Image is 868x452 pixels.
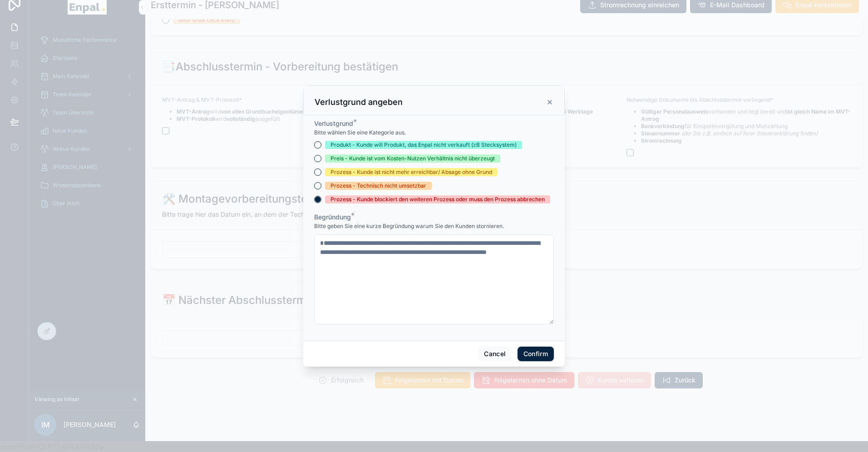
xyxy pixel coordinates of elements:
[518,347,554,361] button: Confirm
[330,182,426,190] div: Prozess - Technisch nicht umsetzbar
[314,223,504,230] span: Bitte geben Sie eine kurze Begründung warum Sie den Kunden stornieren.
[314,119,353,127] span: Verlustgrund
[330,168,492,176] div: Prozess - Kunde ist nicht mehr erreichbar/ Absage ohne Grund
[330,154,495,163] div: Preis - Kunde ist vom Kosten-Nutzen Verhältnis nicht überzeugt
[330,195,545,204] div: Prozess - Kunde blockiert den weiteren Prozess oder muss den Prozess abbrechen
[314,213,351,221] span: Begründung
[330,141,517,149] div: Produkt - Kunde will Produkt, das Enpal nicht verkauft (zB Stecksystem)
[314,129,406,136] span: Bitte wählen Sie eine Kategorie aus.
[315,97,403,108] h3: Verlustgrund angeben
[478,347,512,361] button: Cancel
